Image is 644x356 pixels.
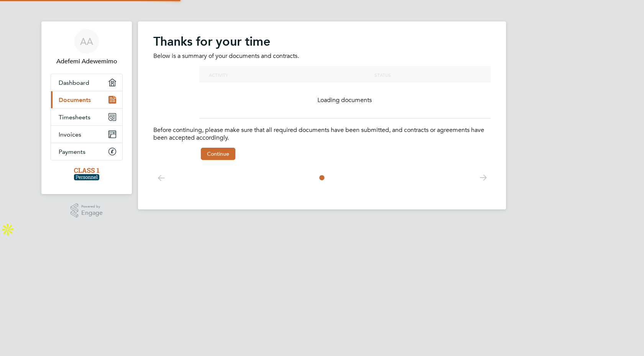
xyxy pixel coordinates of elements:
p: Before continuing, please make sure that all required documents have been submitted, and contract... [153,126,491,142]
img: class1personnel-logo-retina.png [74,168,100,180]
span: Powered by [81,203,103,210]
span: Payments [59,148,85,155]
a: Timesheets [51,109,122,125]
span: Invoices [59,131,81,138]
button: Continue [201,148,235,160]
a: Documents [51,91,122,108]
a: Invoices [51,126,122,143]
a: Payments [51,143,122,160]
span: Dashboard [59,79,89,86]
a: AAAdefemi Adewemimo [51,29,123,66]
span: AA [80,36,93,46]
p: Below is a summary of your documents and contracts. [153,52,491,60]
span: Engage [81,210,103,216]
a: Go to home page [51,168,123,180]
a: Powered byEngage [71,203,103,218]
span: Documents [59,96,91,104]
span: Timesheets [59,114,90,121]
a: Dashboard [51,74,122,91]
nav: Main navigation [41,21,132,194]
h2: Thanks for your time [153,34,491,49]
span: Adefemi Adewemimo [51,57,123,66]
